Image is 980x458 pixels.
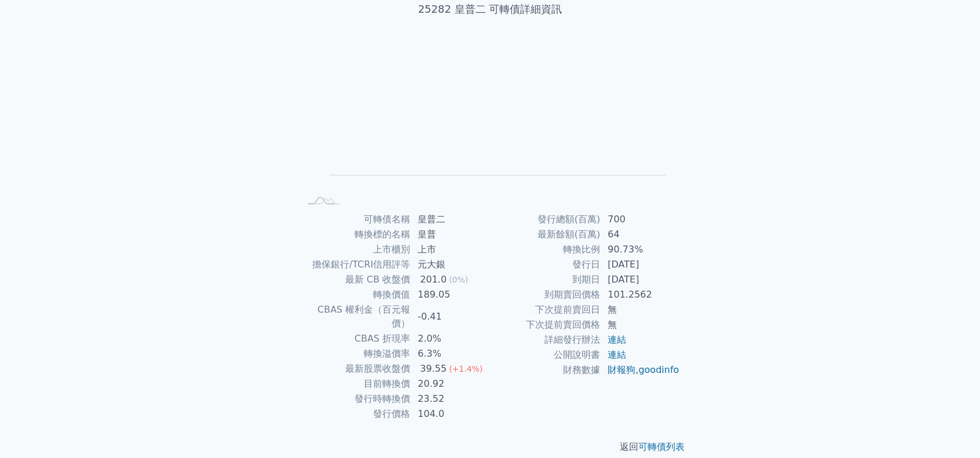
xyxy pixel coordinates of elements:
td: 101.2562 [601,287,680,302]
span: (0%) [449,275,468,284]
td: 最新 CB 收盤價 [300,272,411,287]
td: 最新餘額(百萬) [490,227,601,242]
td: 下次提前賣回價格 [490,317,601,332]
td: 皇普 [411,227,490,242]
td: 700 [601,212,680,227]
td: 2.0% [411,331,490,346]
td: 104.0 [411,406,490,422]
td: 發行總額(百萬) [490,212,601,227]
td: 轉換溢價率 [300,346,411,361]
td: 公開說明書 [490,347,601,362]
td: 189.05 [411,287,490,302]
td: 23.52 [411,391,490,406]
td: 最新股票收盤價 [300,361,411,376]
a: goodinfo [638,364,679,375]
td: 可轉債名稱 [300,212,411,227]
td: 到期賣回價格 [490,287,601,302]
td: 元大銀 [411,257,490,272]
td: 上市 [411,242,490,257]
td: 64 [601,227,680,242]
td: 皇普二 [411,212,490,227]
td: 發行價格 [300,406,411,422]
td: 財務數據 [490,362,601,378]
td: 詳細發行辦法 [490,332,601,347]
td: 20.92 [411,376,490,391]
td: 6.3% [411,346,490,361]
td: CBAS 權利金（百元報價） [300,302,411,331]
td: 轉換價值 [300,287,411,302]
span: (+1.4%) [449,364,482,373]
div: 201.0 [418,273,449,287]
td: 無 [601,302,680,317]
td: 轉換比例 [490,242,601,257]
td: , [601,362,680,378]
td: 發行日 [490,257,601,272]
td: CBAS 折現率 [300,331,411,346]
td: 轉換標的名稱 [300,227,411,242]
td: [DATE] [601,272,680,287]
td: -0.41 [411,302,490,331]
p: 返回 [286,440,694,454]
td: 目前轉換價 [300,376,411,391]
a: 連結 [608,334,626,345]
a: 可轉債列表 [638,441,685,452]
td: 到期日 [490,272,601,287]
td: 擔保銀行/TCRI信用評等 [300,257,411,272]
td: 下次提前賣回日 [490,302,601,317]
h1: 25282 皇普二 可轉債詳細資訊 [286,1,694,17]
a: 連結 [608,349,626,360]
td: 上市櫃別 [300,242,411,257]
td: 發行時轉換價 [300,391,411,406]
td: 90.73% [601,242,680,257]
g: Chart [319,54,667,192]
a: 財報狗 [608,364,635,375]
div: 39.55 [418,362,449,376]
td: [DATE] [601,257,680,272]
td: 無 [601,317,680,332]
